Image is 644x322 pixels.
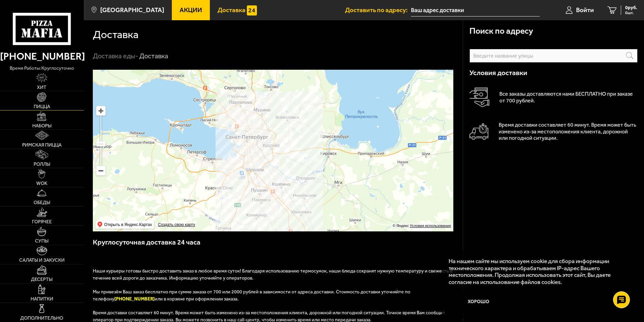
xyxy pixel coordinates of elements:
[139,52,168,61] div: Доставка
[393,224,409,228] ymaps: © Яндекс
[22,143,62,148] span: Римская пицца
[411,4,540,17] input: Ваш адрес доставки
[499,91,638,104] p: Все заказы доставляются нами БЕСПЛАТНО при заказе от 700 рублей.
[469,49,638,63] input: Введите название улицы
[499,122,638,142] p: Время доставки составляет 60 минут. Время может быть изменено из-за местоположения клиента, дорож...
[31,277,52,282] span: Десерты
[36,181,47,186] span: WOK
[35,239,48,244] span: Супы
[180,7,202,13] span: Акции
[19,258,65,263] span: Салаты и закуски
[93,268,452,281] span: Наши курьеры готовы быстро доставить заказ в любое время суток! Благодаря использованию термосумо...
[469,69,638,76] h3: Условия доставки
[114,296,155,302] b: [PHONE_NUMBER]
[449,292,509,312] button: Хорошо
[104,221,152,229] ymaps: Открыть в Яндекс.Картах
[37,85,46,90] span: Хит
[469,27,533,35] h3: Поиск по адресу
[34,200,50,205] span: Обеды
[34,104,50,109] span: Пицца
[93,29,139,40] h1: Доставка
[449,258,624,286] p: На нашем сайте мы используем cookie для сбора информации технического характера и обрабатываем IP...
[218,7,245,13] span: Доставка
[93,237,454,254] h3: Круглосуточная доставка 24 часа
[93,52,138,60] a: Доставка еды-
[31,297,53,301] span: Напитки
[625,5,637,10] span: 0 руб.
[469,123,489,140] img: Автомобиль доставки
[345,7,411,13] span: Доставить по адресу:
[469,88,489,107] img: Оплата доставки
[96,221,154,229] ymaps: Открыть в Яндекс.Картах
[93,289,410,302] span: Мы привезём Ваш заказ бесплатно при сумме заказа от 700 или 2000 рублей в зависимости от адреса д...
[247,5,257,15] img: 15daf4d41897b9f0e9f617042186c801.svg
[32,220,52,224] span: Горячее
[34,162,50,167] span: Роллы
[100,7,164,13] span: [GEOGRAPHIC_DATA]
[576,7,594,13] span: Войти
[625,11,637,15] span: 0 шт.
[157,222,196,227] a: Создать свою карту
[410,224,451,228] a: Условия использования
[20,316,63,321] span: Дополнительно
[32,124,51,128] span: Наборы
